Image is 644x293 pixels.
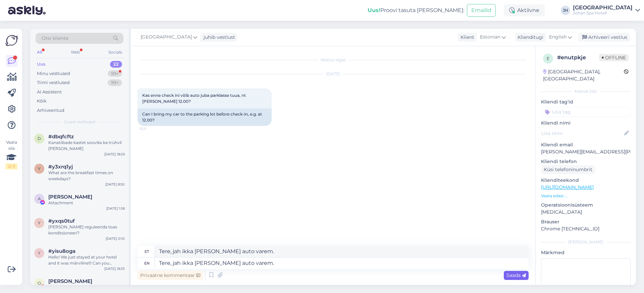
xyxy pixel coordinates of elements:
[48,200,125,206] div: Attachment
[201,34,235,41] div: juhib vestlust
[138,271,203,280] div: Privaatne kommentaar
[48,224,125,236] div: [PERSON_NAME] reguleerida toas konditsioneeri?
[42,35,68,42] span: Otsi kliente
[140,126,165,131] span: 11:21
[110,61,122,68] div: 22
[48,278,92,284] span: Oliver Ritsoson
[541,120,631,127] p: Kliendi nimi
[142,93,247,104] span: Kas enne check ini võib auto juba parklasse tuua, nt [PERSON_NAME] 12.00?
[541,209,631,216] p: [MEDICAL_DATA]
[541,141,631,148] p: Kliendi email
[541,202,631,209] p: Operatsioonisüsteem
[549,33,567,41] span: English
[64,119,95,125] span: Uued vestlused
[108,79,122,86] div: 99+
[368,7,380,13] b: Uus!
[599,54,629,61] span: Offline
[48,134,74,140] span: #dbqfcftz
[48,170,125,182] div: What are the breakfast times on weekdays?
[541,225,631,232] p: Chrome [TECHNICAL_ID]
[541,184,594,190] a: [URL][DOMAIN_NAME]
[573,5,640,16] a: [GEOGRAPHIC_DATA]Johan Spa Hotell
[541,249,631,256] p: Märkmed
[37,61,46,68] div: Uus
[141,33,192,41] span: [GEOGRAPHIC_DATA]
[104,266,125,271] div: [DATE] 18:33
[155,258,529,269] textarea: Tere, jah ikka [PERSON_NAME] auto varem.
[504,4,545,16] div: Aktiivne
[38,281,41,286] span: O
[48,254,125,266] div: Hello! We just stayed at your hotel and it was mãrviline!!! Can you possibly tell me what kind of...
[155,246,529,257] textarea: Tere, jah ikka [PERSON_NAME] auto varem.
[145,246,149,257] div: et
[37,89,62,95] div: AI Assistent
[467,4,496,17] button: Emailid
[38,166,41,171] span: y
[541,148,631,155] p: [PERSON_NAME][EMAIL_ADDRESS][PERSON_NAME][DOMAIN_NAME]
[48,140,125,152] div: Kanatiibade kastet sooviks ka trühvli [PERSON_NAME]
[506,272,526,278] span: Saada
[144,258,150,269] div: en
[104,152,125,157] div: [DATE] 18:29
[105,182,125,187] div: [DATE] 8:50
[38,136,41,141] span: d
[541,130,623,137] input: Lisa nimi
[138,57,529,63] div: Vestlus algas
[458,34,474,41] div: Klient
[138,71,529,77] div: [DATE]
[573,5,633,10] div: [GEOGRAPHIC_DATA]
[541,158,631,165] p: Kliendi telefon
[38,220,41,225] span: y
[368,6,464,14] div: Proovi tasuta [PERSON_NAME]:
[541,177,631,184] p: Klienditeekond
[138,108,272,126] div: Can I bring my car to the parking lot before check-in, e.g. at 12.00?
[557,54,599,62] div: # enutpkje
[541,88,631,94] div: Kliendi info
[541,107,631,117] input: Lisa tag
[541,165,595,174] div: Küsi telefoninumbrit
[36,48,43,57] div: All
[48,218,75,224] span: #yxqs0tuf
[541,98,631,105] p: Kliendi tag'id
[69,48,81,57] div: Web
[541,218,631,225] p: Brauser
[480,33,500,41] span: Estonian
[515,34,543,41] div: Klienditugi
[37,70,70,77] div: Minu vestlused
[106,236,125,241] div: [DATE] 0:10
[5,139,17,169] div: Vaata siia
[5,34,18,47] img: Askly Logo
[561,6,570,15] div: JH
[106,206,125,211] div: [DATE] 1:58
[573,10,633,16] div: Johan Spa Hotell
[37,98,47,104] div: Kõik
[541,239,631,245] div: [PERSON_NAME]
[541,193,631,199] p: Vaata edasi ...
[543,68,624,82] div: [GEOGRAPHIC_DATA], [GEOGRAPHIC_DATA]
[107,48,123,57] div: Socials
[108,70,122,77] div: 99+
[547,56,549,61] span: e
[5,163,17,169] div: 2 / 3
[48,248,75,254] span: #yisu8oga
[37,79,70,86] div: Tiimi vestlused
[38,250,41,255] span: y
[48,164,73,170] span: #y3xrq1yj
[578,33,630,42] div: Arhiveeri vestlus
[37,107,64,114] div: Arhiveeritud
[38,196,41,201] span: A
[48,194,92,200] span: Andrus Rako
